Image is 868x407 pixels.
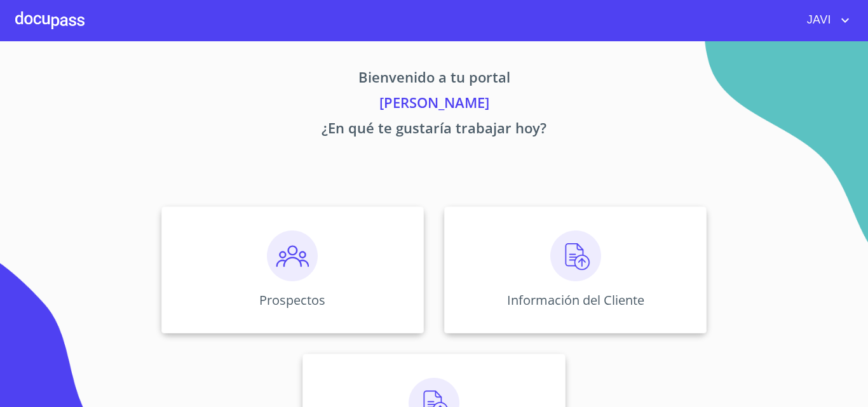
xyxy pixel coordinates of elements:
button: account of current user [797,10,853,30]
p: Bienvenido a tu portal [43,67,825,92]
img: prospectos.png [267,230,318,281]
img: carga.png [550,230,601,281]
span: JAVI [797,10,837,30]
p: ¿En qué te gustaría trabajar hoy? [43,117,825,143]
p: Información del Cliente [507,291,644,309]
p: Prospectos [259,291,325,309]
p: [PERSON_NAME] [43,92,825,117]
